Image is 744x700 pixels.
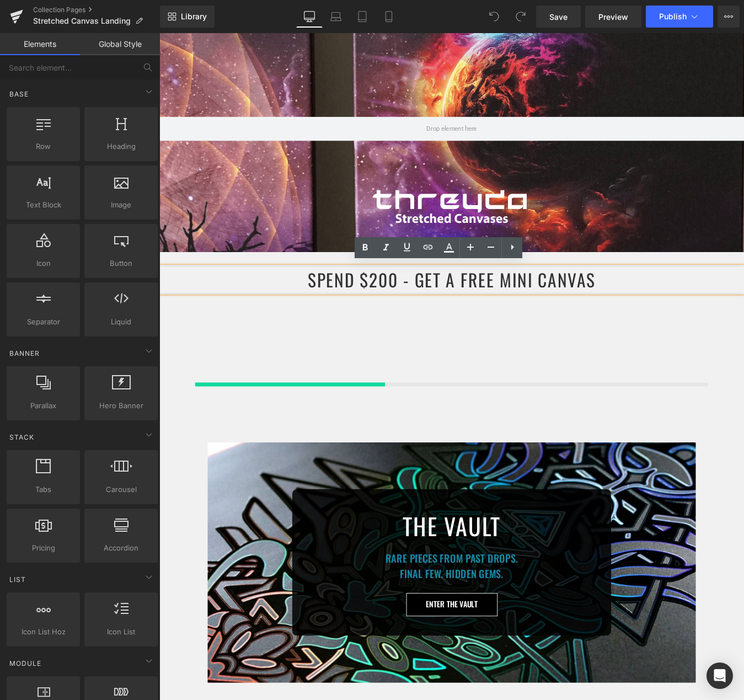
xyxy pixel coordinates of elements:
span: Base [8,89,30,99]
a: Mobile [376,6,402,28]
span: Separator [10,316,77,328]
a: Global Style [80,33,160,55]
span: Stack [8,432,35,442]
span: Image [88,199,154,211]
a: Preview [585,6,641,28]
span: ENTER THE VAULT [304,645,363,660]
button: Publish [646,6,713,28]
button: More [718,6,740,28]
span: Tabs [10,484,77,495]
span: Carousel [88,484,154,495]
span: Icon [10,258,77,269]
span: Hero Banner [88,400,154,412]
span: Heading [88,141,154,152]
h1: Rare pieces from past drops. Final FEW. Hidden gems. [160,591,507,626]
a: Laptop [323,6,349,28]
span: Row [10,141,77,152]
span: Button [88,258,154,269]
span: Pricing [10,542,77,554]
span: Icon List Hoz [10,626,77,638]
div: Open Intercom Messenger [706,662,733,689]
button: Undo [483,6,505,28]
span: Icon List [88,626,154,638]
span: Liquid [88,316,154,328]
span: Accordion [88,542,154,554]
button: Redo [510,6,532,28]
span: Stretched Canvas Landing [33,17,131,25]
span: Preview [598,11,628,23]
a: Desktop [296,6,323,28]
span: Parallax [10,400,77,412]
span: Save [549,11,568,23]
a: New Library [160,6,215,28]
span: Module [8,658,42,669]
span: Banner [8,348,41,359]
h1: THE VAULT [160,543,507,583]
span: Text Block [10,199,77,211]
span: Library [181,12,207,22]
span: List [8,574,27,585]
span: Publish [659,12,687,21]
a: ENTER THE VAULT [282,639,386,666]
a: Tablet [349,6,376,28]
a: Collection Pages [33,6,160,14]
